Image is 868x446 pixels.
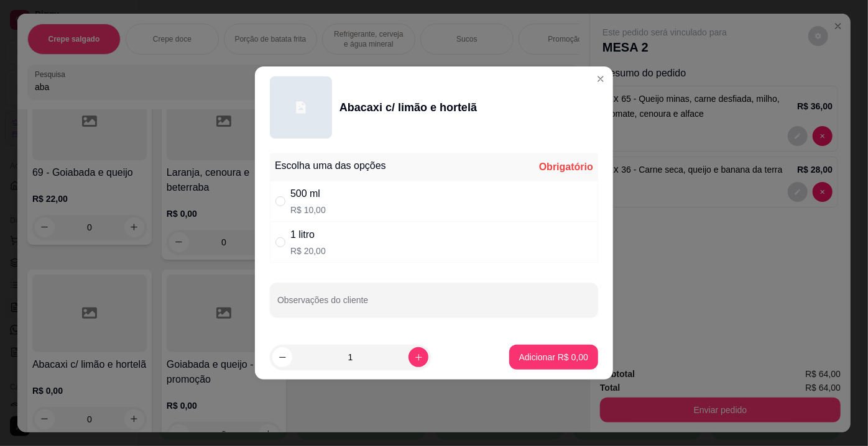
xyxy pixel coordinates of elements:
[290,186,326,201] div: 500 ml
[539,160,593,175] div: Obrigatório
[290,227,326,242] div: 1 litro
[275,158,386,173] div: Escolha uma das opções
[509,345,598,370] button: Adicionar R$ 0,00
[409,347,428,367] button: increase-product-quantity
[277,299,591,311] input: Observações do cliente
[519,351,588,363] p: Adicionar R$ 0,00
[272,347,292,367] button: decrease-product-quantity
[290,245,326,257] p: R$ 20,00
[339,99,477,116] div: Abacaxi c/ limão e hortelã
[591,69,611,89] button: Close
[290,204,326,216] p: R$ 10,00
